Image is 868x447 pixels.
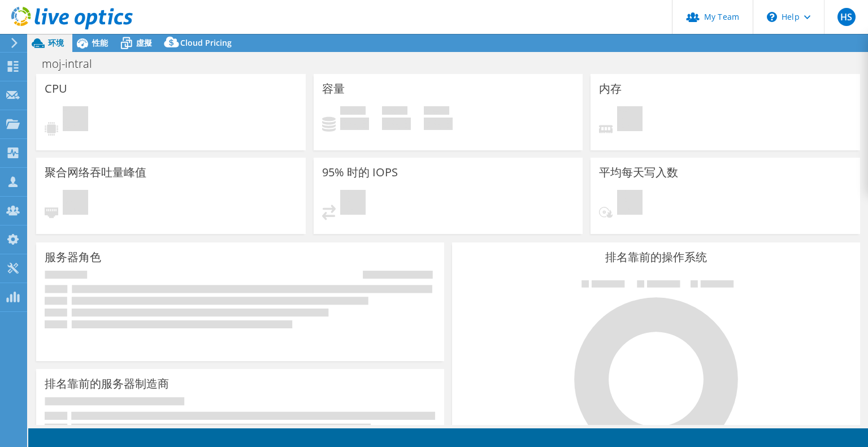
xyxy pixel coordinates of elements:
span: 可用 [382,106,407,118]
h3: 容量 [322,83,345,95]
span: 性能 [92,37,108,48]
h4: 0 GiB [424,118,453,130]
span: 挂起 [617,106,643,134]
h3: 内存 [599,83,622,95]
span: 挂起 [63,190,88,218]
h3: 聚合网络吞吐量峰值 [45,166,146,179]
h4: 0 GiB [340,118,369,130]
span: 虛擬 [136,37,152,48]
span: Cloud Pricing [180,37,232,48]
span: 总量 [424,106,449,118]
h1: moj-intral [37,58,110,70]
span: 挂起 [63,106,88,134]
span: 挂起 [340,190,366,218]
h3: CPU [45,83,67,95]
span: 环境 [48,37,64,48]
span: 挂起 [617,190,643,218]
h3: 排名靠前的操作系统 [461,251,852,263]
h3: 排名靠前的服务器制造商 [45,377,169,390]
span: HS [837,8,856,26]
svg: \n [767,12,777,22]
h3: 95% 时的 IOPS [322,166,398,179]
h4: 0 GiB [382,118,411,130]
h3: 平均每天写入数 [599,166,678,179]
h3: 服务器角色 [45,251,101,263]
span: 已使用 [340,106,366,118]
